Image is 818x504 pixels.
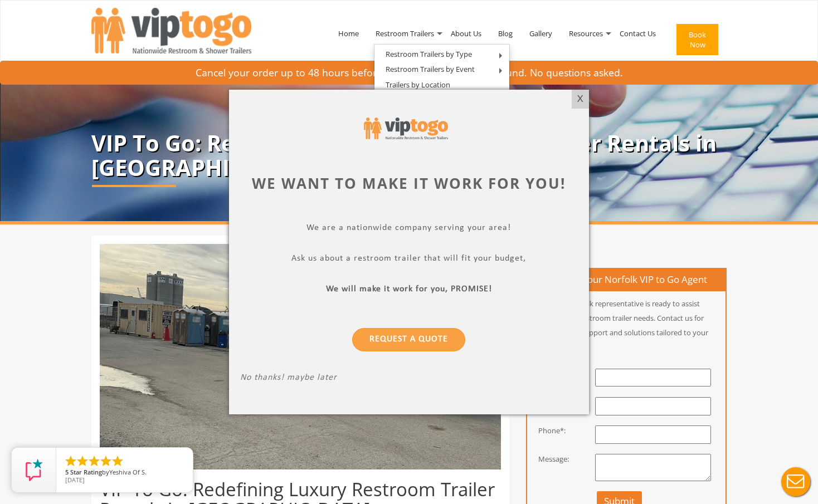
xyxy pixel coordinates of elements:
b: We will make it work for you, PROMISE! [326,285,492,293]
div: We want to make it work for you! [240,173,578,194]
span: 5 [65,468,69,476]
li:  [64,454,77,468]
div: X [572,90,589,109]
span: Yeshiva Of S. [109,468,147,476]
button: Live Chat [773,459,818,504]
li:  [111,454,124,468]
span: [DATE] [65,476,85,484]
p: No thanks! maybe later [240,373,578,385]
p: Ask us about a restroom trailer that will fit your budget, [240,253,578,266]
p: We are a nationwide company serving your area! [240,223,578,236]
img: viptogo logo [364,118,448,139]
li:  [99,454,113,468]
span: Star Rating [70,468,102,476]
li:  [76,454,89,468]
span: by [65,469,184,477]
img: Review Rating [23,459,45,481]
li:  [87,454,101,468]
a: Request a Quote [353,328,466,351]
